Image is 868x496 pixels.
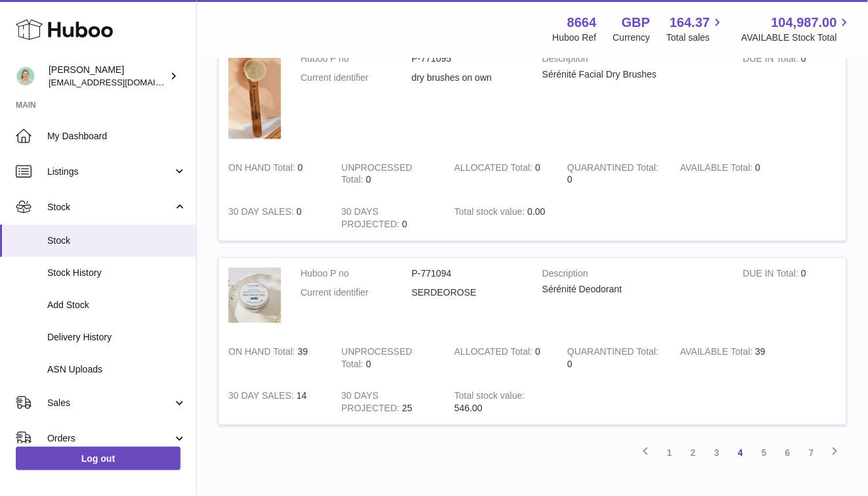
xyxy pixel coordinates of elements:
a: 104,987.00 AVAILABLE Stock Total [741,14,852,44]
img: product image [228,268,281,323]
span: Sales [47,397,173,409]
a: 164.37 Total sales [666,14,725,44]
div: [PERSON_NAME] [49,64,167,89]
td: 0 [219,152,332,197]
a: Log out [16,447,181,470]
td: 39 [670,336,783,381]
strong: ON HAND Total [228,347,298,361]
strong: 30 DAY SALES [228,207,297,221]
span: 0 [567,359,573,370]
strong: 8664 [567,14,597,32]
strong: QUARANTINED Total [567,163,659,177]
strong: AVAILABLE Total [680,347,755,361]
strong: ALLOCATED Total [454,347,535,361]
span: 0 [567,175,573,185]
td: 0 [445,152,557,197]
strong: Description [542,268,724,284]
dd: P-771094 [412,268,523,281]
dt: Huboo P no [301,53,412,66]
span: Add Stock [47,299,186,311]
strong: UNPROCESSED Total [341,163,412,189]
span: 0.00 [527,207,545,217]
div: Currency [613,32,651,44]
a: 2 [682,441,705,465]
span: Orders [47,432,173,445]
strong: Description [542,53,724,69]
strong: Total stock value [454,207,527,221]
span: Stock History [47,267,186,279]
td: 0 [733,258,846,336]
dd: SERDEOROSE [412,287,523,300]
dd: P-771095 [412,53,523,66]
div: Sérénité Deodorant [542,284,724,296]
span: 104,987.00 [771,14,837,32]
strong: 30 DAYS PROJECTED [341,391,402,417]
td: 0 [332,152,445,197]
span: Stock [47,235,186,247]
td: 0 [733,43,846,152]
span: ASN Uploads [47,363,186,376]
strong: 30 DAYS PROJECTED [341,207,402,233]
td: 0 [219,196,332,241]
strong: QUARANTINED Total [567,347,659,361]
div: Sérénité Facial Dry Brushes [542,69,724,81]
img: hello@thefacialcuppingexpert.com [16,66,35,86]
span: 546.00 [454,403,483,414]
span: [EMAIL_ADDRESS][DOMAIN_NAME] [49,77,193,87]
strong: DUE IN Total [743,54,801,68]
dt: Huboo P no [301,268,412,281]
span: AVAILABLE Stock Total [741,32,852,44]
dt: Current identifier [301,72,412,85]
td: 14 [219,380,332,425]
td: 0 [445,336,557,381]
span: Total sales [666,32,725,44]
span: 164.37 [670,14,710,32]
span: Delivery History [47,331,186,344]
a: 7 [800,441,823,465]
a: 6 [776,441,800,465]
img: product image [228,53,281,139]
strong: AVAILABLE Total [680,163,755,177]
td: 0 [670,152,783,197]
div: Huboo Ref [553,32,597,44]
span: My Dashboard [47,130,186,143]
strong: GBP [622,14,650,32]
strong: Total stock value [454,391,525,405]
td: 0 [332,336,445,381]
td: 39 [219,336,332,381]
strong: DUE IN Total [743,269,801,282]
strong: UNPROCESSED Total [341,347,412,373]
dt: Current identifier [301,287,412,300]
dd: dry brushes on own [412,72,523,85]
a: 5 [752,441,776,465]
td: 0 [332,196,445,241]
a: 3 [705,441,729,465]
span: Stock [47,201,173,214]
td: 25 [332,380,445,425]
span: Listings [47,166,173,178]
strong: ALLOCATED Total [454,163,535,177]
a: 4 [729,441,752,465]
strong: ON HAND Total [228,163,298,177]
strong: 30 DAY SALES [228,391,297,405]
a: 1 [658,441,682,465]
